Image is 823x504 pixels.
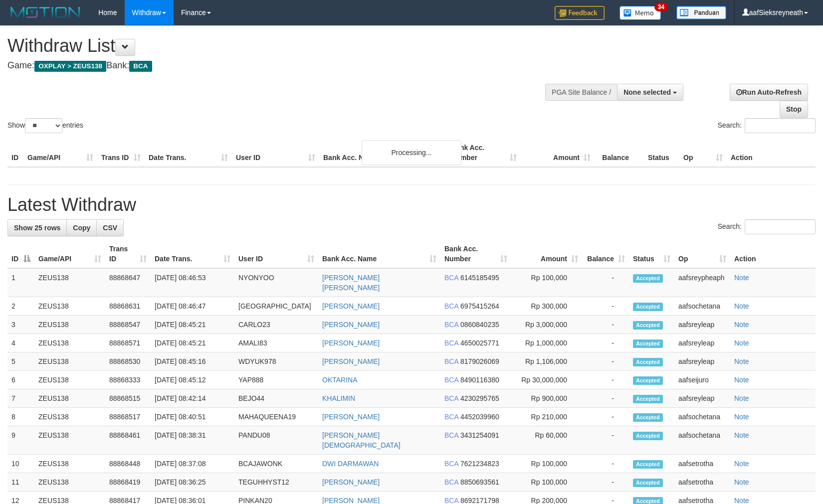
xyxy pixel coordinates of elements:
a: Run Auto-Refresh [730,84,808,101]
td: [DATE] 08:46:53 [151,268,234,297]
span: Copy 8490116380 to clipboard [460,376,499,384]
td: 88868515 [105,389,151,408]
td: aafsetrotha [674,455,730,473]
td: - [582,426,629,455]
a: Note [734,431,749,439]
td: aafsreyleap [674,352,730,371]
td: ZEUS138 [34,297,105,316]
td: BCAJAWONK [234,455,318,473]
select: Showentries [25,118,62,133]
td: aafseijuro [674,371,730,389]
th: User ID [232,139,319,167]
th: Action [730,240,816,268]
td: - [582,408,629,426]
td: [DATE] 08:46:47 [151,297,234,316]
span: BCA [444,376,458,384]
td: aafsochetana [674,426,730,455]
td: 88868517 [105,408,151,426]
td: 4 [7,334,34,352]
td: NYONYOO [234,268,318,297]
td: - [582,352,629,371]
th: Game/API [23,139,97,167]
span: BCA [129,61,152,72]
img: Feedback.jpg [555,6,605,20]
a: [PERSON_NAME] [322,302,380,310]
td: Rp 1,000,000 [511,334,582,352]
span: CSV [103,224,117,232]
div: PGA Site Balance / [545,84,617,101]
a: KHALIMIN [322,394,355,402]
h4: Game: Bank: [7,61,539,71]
td: Rp 210,000 [511,408,582,426]
td: ZEUS138 [34,455,105,473]
td: TEGUHHYST12 [234,473,318,492]
span: Accepted [633,376,663,385]
td: ZEUS138 [34,426,105,455]
th: Date Trans.: activate to sort column ascending [151,240,234,268]
th: Op [679,139,727,167]
span: Copy 6975415264 to clipboard [460,302,499,310]
span: Copy 0860840235 to clipboard [460,321,499,329]
td: Rp 30,000,000 [511,371,582,389]
td: [DATE] 08:45:12 [151,371,234,389]
label: Search: [718,118,816,133]
span: BCA [444,357,458,365]
a: Stop [780,101,808,118]
label: Search: [718,219,816,234]
th: Bank Acc. Number [447,139,521,167]
a: Copy [66,219,97,236]
th: Balance [595,139,644,167]
th: Bank Acc. Number: activate to sort column ascending [440,240,511,268]
a: Note [734,460,749,468]
a: [PERSON_NAME] [PERSON_NAME] [322,274,380,292]
td: ZEUS138 [34,316,105,334]
td: 88868571 [105,334,151,352]
td: BEJO44 [234,389,318,408]
a: Note [734,413,749,421]
a: DWI DARMAWAN [322,460,379,468]
span: BCA [444,460,458,468]
td: - [582,389,629,408]
span: Copy 6145185495 to clipboard [460,274,499,282]
th: Bank Acc. Name: activate to sort column ascending [318,240,440,268]
img: Button%20Memo.svg [619,6,661,20]
span: BCA [444,394,458,402]
span: Accepted [633,395,663,403]
td: Rp 900,000 [511,389,582,408]
td: aafsochetana [674,297,730,316]
td: [DATE] 08:37:08 [151,455,234,473]
td: 88868333 [105,371,151,389]
td: Rp 3,000,000 [511,316,582,334]
span: Copy 7621234823 to clipboard [460,460,499,468]
th: Bank Acc. Name [319,139,447,167]
input: Search: [745,118,816,133]
a: Note [734,478,749,486]
td: ZEUS138 [34,408,105,426]
td: Rp 1,106,000 [511,352,582,371]
td: aafsreypheaph [674,268,730,297]
a: [PERSON_NAME] [322,413,380,421]
td: 88868530 [105,352,151,371]
span: 34 [654,2,668,11]
td: 10 [7,455,34,473]
a: Note [734,302,749,310]
td: [GEOGRAPHIC_DATA] [234,297,318,316]
td: [DATE] 08:45:21 [151,334,234,352]
a: Note [734,376,749,384]
td: 1 [7,268,34,297]
a: OKTARINA [322,376,358,384]
label: Show entries [7,118,83,133]
a: [PERSON_NAME][DEMOGRAPHIC_DATA] [322,431,401,449]
span: Copy [73,224,90,232]
span: Copy 4452039960 to clipboard [460,413,499,421]
a: [PERSON_NAME] [322,478,380,486]
td: aafsreyleap [674,389,730,408]
th: Action [727,139,816,167]
span: Accepted [633,432,663,440]
h1: Withdraw List [7,36,539,56]
td: 88868547 [105,316,151,334]
span: Copy 4650025771 to clipboard [460,339,499,347]
span: BCA [444,274,458,282]
td: 88868419 [105,473,151,492]
td: ZEUS138 [34,389,105,408]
